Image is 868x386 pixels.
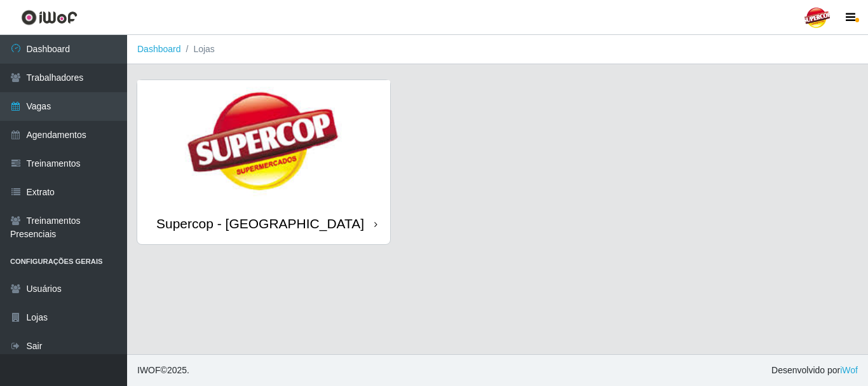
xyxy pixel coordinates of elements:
li: Lojas [181,43,215,56]
span: IWOF [137,365,161,375]
img: cardImg [137,80,390,203]
a: iWof [840,365,858,375]
div: Supercop - [GEOGRAPHIC_DATA] [156,216,364,231]
nav: breadcrumb [127,35,868,64]
a: Dashboard [137,44,181,54]
a: Supercop - [GEOGRAPHIC_DATA] [137,80,390,244]
span: © 2025 . [137,364,189,377]
span: Desenvolvido por [771,364,858,377]
img: CoreUI Logo [21,10,78,25]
